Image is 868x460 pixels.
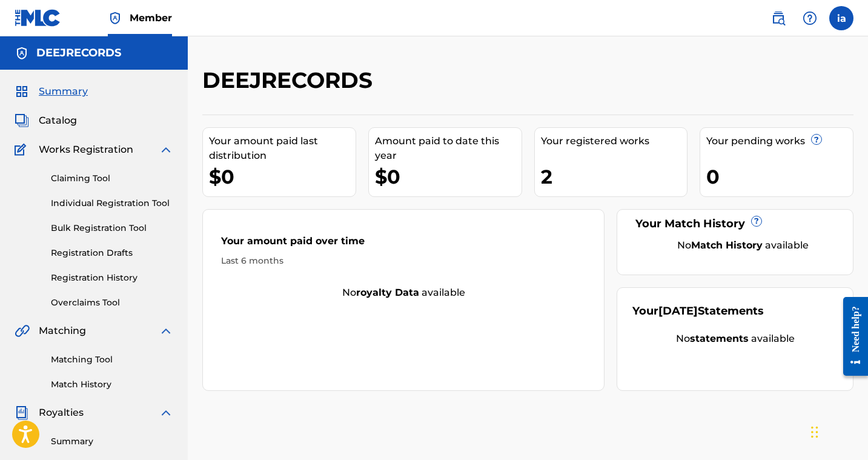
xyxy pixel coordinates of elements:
[798,6,822,30] div: Help
[15,113,77,128] a: CatalogCatalog
[209,134,356,163] div: Your amount paid last distribution
[202,67,379,94] h2: DEEJRECORDS
[812,135,821,144] span: ?
[15,113,29,128] img: Catalog
[15,142,30,157] img: Works Registration
[807,402,868,460] iframe: Chat Widget
[771,11,786,25] img: search
[36,46,121,60] h5: DEEJRECORDS
[51,197,173,210] a: Individual Registration Tool
[658,304,698,318] span: [DATE]
[541,163,687,190] div: 2
[834,285,868,388] iframe: Resource Center
[811,414,818,450] div: Drag
[691,239,763,251] strong: Match History
[632,216,838,232] div: Your Match History
[15,84,29,99] img: Summary
[39,113,77,128] span: Catalog
[51,272,173,284] a: Registration History
[829,6,853,30] div: User Menu
[39,405,84,420] span: Royalties
[356,287,419,298] strong: royalty data
[209,163,356,190] div: $0
[221,255,586,267] div: Last 6 months
[648,238,838,253] div: No available
[159,324,173,338] img: expand
[632,332,838,346] div: No available
[803,11,817,25] img: help
[15,84,88,99] a: SummarySummary
[39,84,88,99] span: Summary
[15,324,30,338] img: Matching
[15,46,29,61] img: Accounts
[51,296,173,309] a: Overclaims Tool
[690,333,749,344] strong: statements
[766,6,790,30] a: Public Search
[51,435,173,448] a: Summary
[159,142,173,157] img: expand
[15,9,61,27] img: MLC Logo
[159,405,173,420] img: expand
[51,247,173,259] a: Registration Drafts
[706,134,853,148] div: Your pending works
[51,378,173,391] a: Match History
[541,134,687,148] div: Your registered works
[375,134,522,163] div: Amount paid to date this year
[51,353,173,366] a: Matching Tool
[51,222,173,235] a: Bulk Registration Tool
[39,324,86,338] span: Matching
[221,234,586,255] div: Your amount paid over time
[632,303,764,319] div: Your Statements
[51,172,173,185] a: Claiming Tool
[203,285,604,300] div: No available
[375,163,522,190] div: $0
[130,11,172,25] span: Member
[108,11,122,25] img: Top Rightsholder
[752,216,761,226] span: ?
[39,142,133,157] span: Works Registration
[15,405,29,420] img: Royalties
[706,163,853,190] div: 0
